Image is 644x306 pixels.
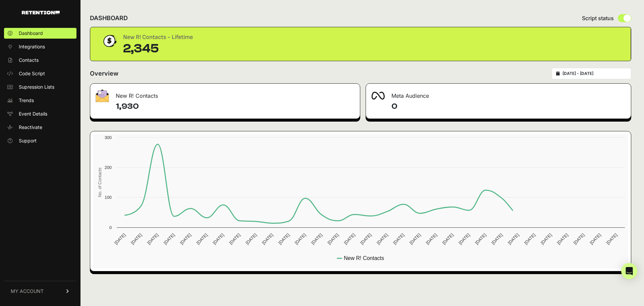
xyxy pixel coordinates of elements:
[96,89,109,102] img: fa-envelope-19ae18322b30453b285274b1b8af3d052b27d846a4fbe8435d1a52b978f639a2.png
[90,69,118,78] h2: Overview
[371,92,385,100] img: fa-meta-2f981b61bb99beabf952f7030308934f19ce035c18b003e963880cc3fabeebb7.png
[4,95,76,106] a: Trends
[19,111,47,117] span: Event Details
[605,232,618,246] text: [DATE]
[22,11,60,14] img: Retention.com
[556,232,569,246] text: [DATE]
[19,97,34,104] span: Trends
[344,255,384,261] text: New R! Contacts
[4,108,76,119] a: Event Details
[19,124,42,131] span: Reactivate
[228,232,241,246] text: [DATE]
[105,165,112,170] text: 200
[573,232,586,246] text: [DATE]
[90,13,128,23] h2: DASHBOARD
[441,232,454,246] text: [DATE]
[458,232,471,246] text: [DATE]
[391,101,626,112] h4: 0
[409,232,422,246] text: [DATE]
[109,225,112,230] text: 0
[376,232,389,246] text: [DATE]
[4,41,76,52] a: Integrations
[4,82,76,92] a: Supression Lists
[507,232,520,246] text: [DATE]
[523,232,536,246] text: [DATE]
[4,55,76,65] a: Contacts
[359,232,372,246] text: [DATE]
[582,14,614,22] span: Script status
[19,43,45,50] span: Integrations
[101,33,118,49] img: dollar-coin-05c43ed7efb7bc0c12610022525b4bbbb207c7efeef5aecc26f025e68dcafac9.png
[19,57,39,63] span: Contacts
[621,263,637,279] div: Open Intercom Messenger
[116,101,355,112] h4: 1,930
[4,281,76,301] a: MY ACCOUNT
[19,30,43,37] span: Dashboard
[4,28,76,39] a: Dashboard
[90,84,360,104] div: New R! Contacts
[425,232,438,246] text: [DATE]
[366,84,631,104] div: Meta Audience
[392,232,405,246] text: [DATE]
[343,232,356,246] text: [DATE]
[130,232,143,246] text: [DATE]
[245,232,258,246] text: [DATE]
[4,122,76,133] a: Reactivate
[113,232,126,246] text: [DATE]
[196,232,209,246] text: [DATE]
[277,232,290,246] text: [DATE]
[294,232,307,246] text: [DATE]
[261,232,274,246] text: [DATE]
[105,195,112,200] text: 100
[4,68,76,79] a: Code Script
[310,232,323,246] text: [DATE]
[123,42,193,55] div: 2,345
[11,288,44,295] span: MY ACCOUNT
[540,232,553,246] text: [DATE]
[327,232,340,246] text: [DATE]
[179,232,192,246] text: [DATE]
[19,137,37,144] span: Support
[105,135,112,140] text: 300
[212,232,225,246] text: [DATE]
[4,135,76,146] a: Support
[163,232,176,246] text: [DATE]
[589,232,602,246] text: [DATE]
[19,84,54,90] span: Supression Lists
[123,33,193,42] div: New R! Contacts - Lifetime
[474,232,487,246] text: [DATE]
[490,232,503,246] text: [DATE]
[146,232,159,246] text: [DATE]
[97,168,102,197] text: No. of Contacts
[19,70,45,77] span: Code Script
